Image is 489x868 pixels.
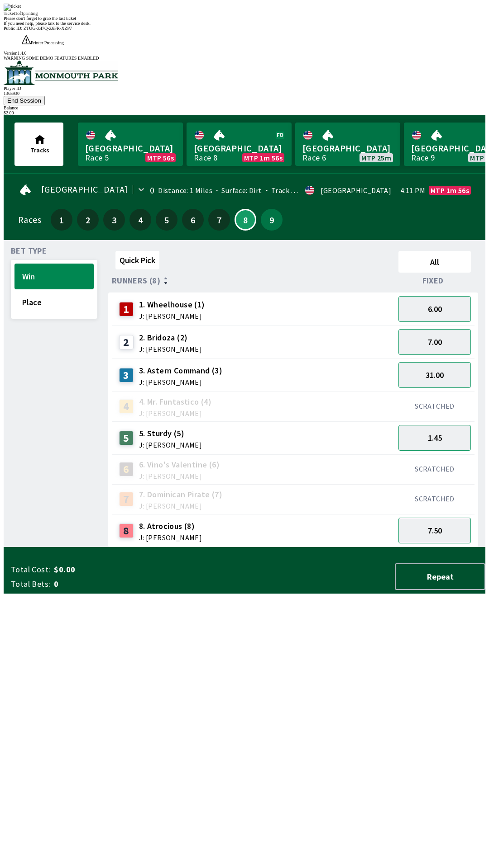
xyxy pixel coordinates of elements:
[18,216,41,223] div: Races
[302,154,326,161] div: Race 6
[431,187,469,194] span: MTP 1m 56s
[211,217,228,223] span: 7
[263,217,280,223] span: 9
[105,217,123,223] span: 3
[139,410,211,417] span: J: [PERSON_NAME]
[244,154,283,161] span: MTP 1m 56s
[398,296,471,322] button: 6.00
[139,520,202,532] span: 8. Atrocious (8)
[158,217,175,223] span: 5
[4,21,91,26] span: If you need help, please talk to the service desk.
[11,247,47,255] span: Bet Type
[139,441,202,448] span: J: [PERSON_NAME]
[119,335,134,349] div: 2
[395,276,475,285] div: Fixed
[4,91,485,96] div: 1365930
[428,525,442,536] span: 7.50
[78,123,183,166] a: [GEOGRAPHIC_DATA]Race 5MTP 56s
[194,142,284,154] span: [GEOGRAPHIC_DATA]
[41,186,128,193] span: [GEOGRAPHIC_DATA]
[428,337,442,347] span: 7.00
[302,142,393,154] span: [GEOGRAPHIC_DATA]
[85,142,176,154] span: [GEOGRAPHIC_DATA]
[403,571,477,582] span: Repeat
[156,209,177,231] button: 5
[53,217,70,223] span: 1
[30,146,49,154] span: Tracks
[321,187,391,194] div: [GEOGRAPHIC_DATA]
[398,425,471,451] button: 1.45
[187,123,292,166] a: [GEOGRAPHIC_DATA]Race 8MTP 1m 56s
[147,154,174,161] span: MTP 56s
[112,277,160,284] span: Runners (8)
[235,209,256,231] button: 8
[79,217,96,223] span: 2
[22,297,86,307] span: Place
[11,579,50,590] span: Total Bets:
[85,154,109,161] div: Race 5
[398,329,471,355] button: 7.00
[139,534,202,541] span: J: [PERSON_NAME]
[411,154,435,161] div: Race 9
[120,255,155,265] span: Quick Pick
[54,579,197,590] span: 0
[395,563,485,590] button: Repeat
[428,304,442,314] span: 6.00
[4,26,485,31] div: Public ID:
[403,257,467,267] span: All
[238,217,253,222] span: 8
[295,123,400,166] a: [GEOGRAPHIC_DATA]Race 6MTP 25m
[139,365,222,377] span: 3. Astern Command (3)
[139,312,205,320] span: J: [PERSON_NAME]
[4,61,118,85] img: venue logo
[398,464,471,473] div: SCRATCHED
[119,492,134,506] div: 7
[54,564,197,575] span: $0.00
[4,86,485,91] div: Player ID
[31,40,64,45] span: Printer Processing
[4,56,485,61] div: WARNING SOME DEMO FEATURES ENABLED
[51,209,72,231] button: 1
[112,276,395,285] div: Runners (8)
[361,154,391,161] span: MTP 25m
[184,217,201,223] span: 6
[139,299,205,311] span: 1. Wheelhouse (1)
[4,16,485,21] div: Please don't forget to grab the last ticket
[103,209,125,231] button: 3
[426,370,444,380] span: 31.00
[14,289,94,315] button: Place
[400,187,425,194] span: 4:11 PM
[139,459,220,471] span: 6. Vino's Valentine (6)
[119,368,134,382] div: 3
[119,399,134,414] div: 4
[132,217,149,223] span: 4
[428,433,442,443] span: 1.45
[158,186,212,195] span: Distance: 1 Miles
[139,489,222,500] span: 7. Dominican Pirate (7)
[119,431,134,445] div: 5
[4,96,45,105] button: End Session
[4,11,485,16] div: Ticket 1 of 1 printing
[139,396,211,408] span: 4. Mr. Funtastico (4)
[139,428,202,439] span: 5. Sturdy (5)
[139,472,220,480] span: J: [PERSON_NAME]
[14,123,63,166] button: Tracks
[194,154,217,161] div: Race 8
[115,251,159,269] button: Quick Pick
[77,209,99,231] button: 2
[422,277,444,284] span: Fixed
[261,209,283,231] button: 9
[24,26,72,31] span: ZTUG-Z47Q-Z6FR-XZP7
[139,332,202,344] span: 2. Bridoza (2)
[398,251,471,273] button: All
[212,186,262,195] span: Surface: Dirt
[11,564,50,575] span: Total Cost:
[262,186,342,195] span: Track Condition: Firm
[398,401,471,410] div: SCRATCHED
[139,378,222,386] span: J: [PERSON_NAME]
[208,209,230,231] button: 7
[398,518,471,543] button: 7.50
[398,494,471,503] div: SCRATCHED
[398,362,471,388] button: 31.00
[139,345,202,353] span: J: [PERSON_NAME]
